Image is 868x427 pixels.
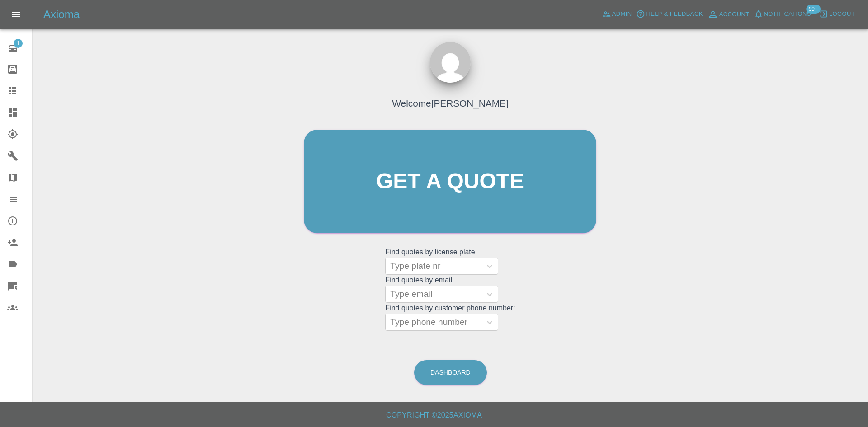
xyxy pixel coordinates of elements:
[7,409,861,422] h6: Copyright © 2025 Axioma
[304,130,596,233] a: Get a quote
[5,4,27,25] button: Open drawer
[705,7,752,22] a: Account
[817,7,857,21] button: Logout
[14,39,23,48] span: 1
[646,9,703,19] span: Help & Feedback
[430,42,471,83] img: ...
[634,7,705,21] button: Help & Feedback
[43,7,80,22] h5: Axioma
[385,248,515,275] grid: Find quotes by license plate:
[806,5,821,14] span: 99+
[829,9,855,19] span: Logout
[385,304,515,331] grid: Find quotes by customer phone number:
[385,276,515,303] grid: Find quotes by email:
[414,360,487,385] a: Dashboard
[600,7,634,21] a: Admin
[764,9,811,19] span: Notifications
[392,96,508,110] h4: Welcome [PERSON_NAME]
[752,7,813,21] button: Notifications
[612,9,632,19] span: Admin
[719,9,750,20] span: Account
